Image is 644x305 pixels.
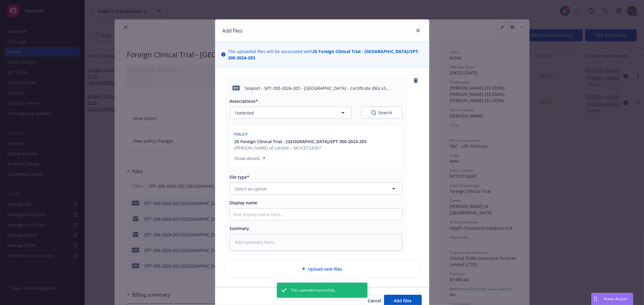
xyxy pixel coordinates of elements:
[591,293,633,305] button: Nova Assist
[308,266,342,272] span: Upload new files
[291,288,338,293] span: Files uploaded succesfully...
[235,186,268,192] span: Select an option
[604,296,628,301] span: Nova Assist
[592,293,599,305] div: Drag to move
[225,260,419,278] div: Upload new files
[230,209,402,220] input: Add display name here...
[230,183,402,195] button: Select an option
[230,200,258,206] span: Display name
[230,174,250,180] span: File type*
[230,225,249,231] span: Summary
